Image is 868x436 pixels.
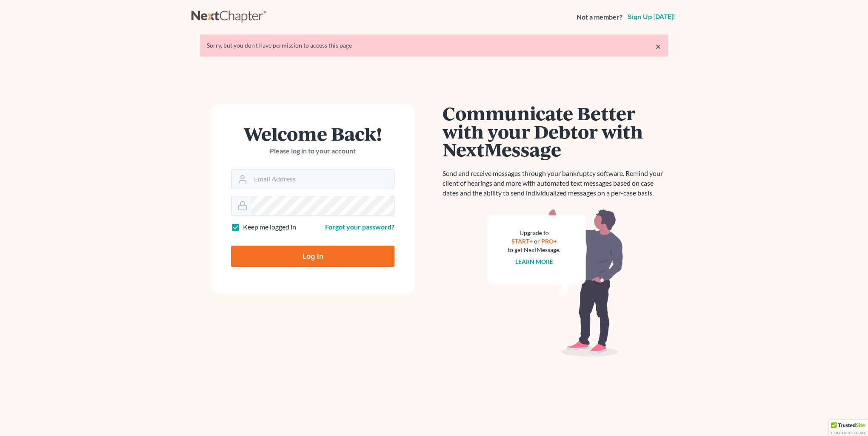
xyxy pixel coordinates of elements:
[655,41,661,51] a: ×
[487,208,623,357] img: nextmessage_bg-59042aed3d76b12b5cd301f8e5b87938c9018125f34e5fa2b7a6b67550977c72.svg
[207,41,661,50] div: Sorry, but you don't have permission to access this page
[251,170,394,189] input: Email Address
[231,146,394,156] p: Please log in to your account
[829,420,868,436] div: TrustedSite Certified
[231,125,394,143] h1: Welcome Back!
[443,104,668,159] h1: Communicate Better with your Debtor with NextMessage
[243,222,296,232] label: Keep me logged in
[325,223,394,231] a: Forgot your password?
[511,238,533,245] a: START+
[508,229,560,237] div: Upgrade to
[626,14,677,20] a: Sign up [DATE]!
[541,238,557,245] a: PRO+
[443,169,668,198] p: Send and receive messages through your bankruptcy software. Remind your client of hearings and mo...
[231,246,394,267] input: Log In
[534,238,540,245] span: or
[515,258,553,265] a: Learn more
[577,12,622,22] strong: Not a member?
[508,246,560,254] div: to get NextMessage.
